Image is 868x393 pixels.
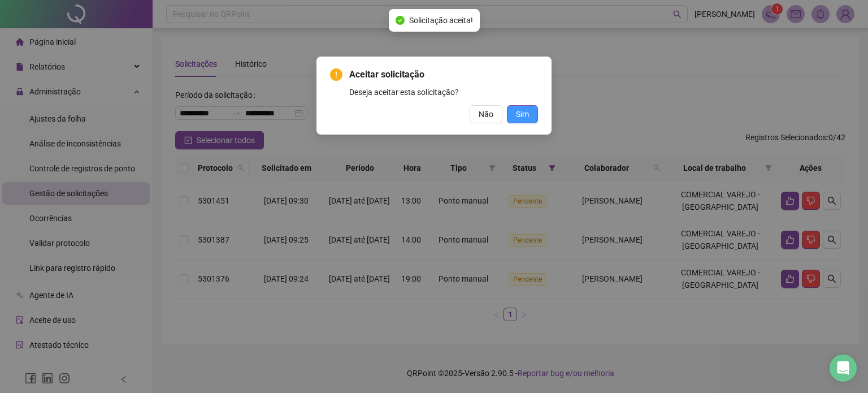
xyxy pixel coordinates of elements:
[330,68,342,81] span: exclamation-circle
[516,108,529,120] span: Sim
[479,108,493,120] span: Não
[349,68,538,81] span: Aceitar solicitação
[507,105,538,123] button: Sim
[396,16,405,25] span: check-circle
[409,14,473,27] span: Solicitação aceita!
[470,105,502,123] button: Não
[830,355,857,382] div: Open Intercom Messenger
[349,86,538,98] div: Deseja aceitar esta solicitação?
